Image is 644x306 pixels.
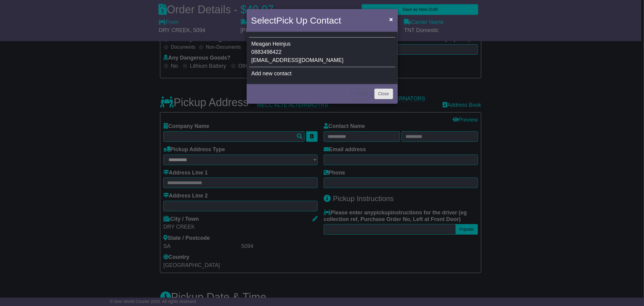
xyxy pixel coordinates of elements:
span: [EMAIL_ADDRESS][DOMAIN_NAME] [252,57,344,63]
h4: Select [251,14,341,27]
span: Meagan [252,41,271,47]
span: Heinjus [273,41,291,47]
button: < Back [351,89,372,99]
span: Add new contact [252,70,292,76]
span: 0883498422 [252,49,282,55]
span: Pick Up [276,15,307,25]
span: × [389,16,393,23]
button: Close [374,89,393,99]
button: Close [386,13,396,25]
span: Contact [310,15,341,25]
